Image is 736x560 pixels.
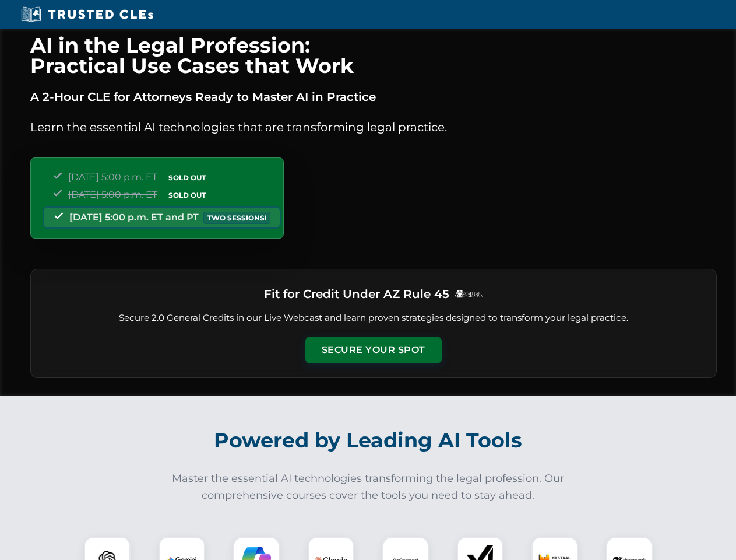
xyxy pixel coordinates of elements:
[454,289,483,298] img: Logo
[30,87,717,106] p: A 2-Hour CLE for Attorneys Ready to Master AI in Practice
[68,189,157,200] span: [DATE] 5:00 p.m. ET
[164,171,210,184] span: SOLD OUT
[30,118,717,136] p: Learn the essential AI technologies that are transforming legal practice.
[17,6,157,23] img: Trusted CLEs
[30,35,717,76] h1: AI in the Legal Profession: Practical Use Cases that Work
[264,283,449,304] h3: Fit for Credit Under AZ Rule 45
[68,171,157,183] span: [DATE] 5:00 p.m. ET
[45,311,702,325] p: Secure 2.0 General Credits in our Live Webcast and learn proven strategies designed to transform ...
[305,337,442,363] button: Secure Your Spot
[164,470,572,504] p: Master the essential AI technologies transforming the legal profession. Our comprehensive courses...
[164,189,210,201] span: SOLD OUT
[45,420,691,461] h2: Powered by Leading AI Tools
